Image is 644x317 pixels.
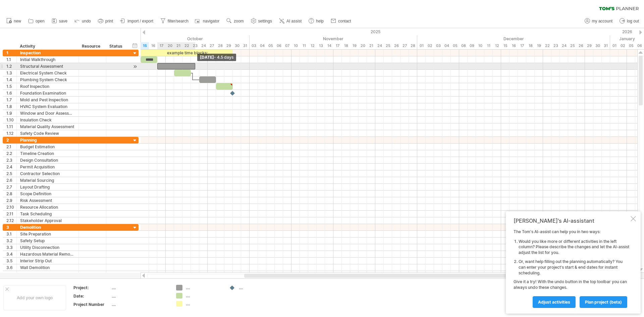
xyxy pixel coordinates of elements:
[275,42,283,49] div: Thursday, 6 November 2025
[20,50,75,56] div: Inspection
[233,42,241,49] div: Thursday, 30 October 2025
[6,184,16,190] div: 2.7
[6,130,16,137] div: 1.12
[225,17,246,25] a: zoom
[493,42,501,49] div: Friday, 12 December 2025
[6,90,16,96] div: 1.6
[112,302,168,307] div: ....
[308,42,317,49] div: Wednesday, 12 November 2025
[20,217,75,224] div: Stakeholder Approval
[6,137,16,143] div: 2
[577,42,585,49] div: Friday, 26 December 2025
[234,19,244,23] span: zoom
[583,17,614,25] a: my account
[186,301,222,307] div: ....
[514,217,629,224] div: [PERSON_NAME]'s AI-assistant
[20,197,75,204] div: Risk Assessment
[434,42,442,49] div: Wednesday, 3 December 2025
[20,43,75,50] div: Activity
[20,103,75,110] div: HVAC System Evaluation
[593,42,602,49] div: Tuesday, 30 December 2025
[551,42,560,49] div: Tuesday, 23 December 2025
[585,300,622,305] span: plan project (beta)
[20,144,75,150] div: Budget Estimation
[159,17,191,25] a: filter/search
[627,19,639,23] span: log out
[367,42,375,49] div: Friday, 21 November 2025
[5,17,23,25] a: new
[208,42,216,49] div: Monday, 27 October 2025
[224,42,233,49] div: Wednesday, 29 October 2025
[6,191,16,197] div: 2.8
[350,42,359,49] div: Wednesday, 19 November 2025
[241,42,250,49] div: Friday, 31 October 2025
[6,231,16,237] div: 3.1
[73,285,110,290] div: Project:
[105,19,113,23] span: print
[157,42,166,49] div: Friday, 17 October 2025
[118,17,155,25] a: import / export
[6,63,16,69] div: 1.2
[20,164,75,170] div: Permit Acquisition
[20,157,75,163] div: Design Consultation
[258,42,266,49] div: Tuesday, 4 November 2025
[325,42,333,49] div: Friday, 14 November 2025
[476,42,484,49] div: Wednesday, 10 December 2025
[20,137,75,143] div: Planning
[186,293,222,299] div: ....
[20,170,75,177] div: Contractor Selection
[20,191,75,197] div: Scope Definition
[6,117,16,123] div: 1.10
[250,35,417,42] div: November 2025
[199,42,208,49] div: Friday, 24 October 2025
[141,50,233,56] div: example time blocks:
[50,17,69,25] a: save
[426,42,434,49] div: Tuesday, 2 December 2025
[627,42,635,49] div: Monday, 5 January 2026
[186,285,222,290] div: ....
[6,224,16,230] div: 3
[468,42,476,49] div: Tuesday, 9 December 2025
[286,19,302,23] span: AI assist
[283,42,291,49] div: Friday, 7 November 2025
[592,19,612,23] span: my account
[6,70,16,76] div: 1.3
[6,204,16,210] div: 2.10
[6,244,16,251] div: 3.3
[6,237,16,244] div: 3.2
[20,258,75,264] div: Interior Strip Out
[249,17,274,25] a: settings
[20,123,75,130] div: Material Quality Assessment
[166,42,174,49] div: Monday, 20 October 2025
[20,177,75,183] div: Material Sourcing
[20,110,75,116] div: Window and Door Assessment
[329,17,353,25] a: contact
[484,42,493,49] div: Thursday, 11 December 2025
[20,204,75,210] div: Resource Allocation
[442,42,451,49] div: Thursday, 4 December 2025
[20,150,75,157] div: Timeline Creation
[20,184,75,190] div: Layout Drafting
[182,42,191,49] div: Wednesday, 22 October 2025
[6,211,16,217] div: 2.11
[6,170,16,177] div: 2.5
[307,17,326,25] a: help
[6,83,16,90] div: 1.5
[174,42,182,49] div: Tuesday, 21 October 2025
[514,229,629,308] div: The Tom's AI-assist can help you in two ways: Give it a try! With the undo button in the top tool...
[239,285,275,290] div: ....
[568,42,577,49] div: Thursday, 25 December 2025
[26,17,47,25] a: open
[535,42,543,49] div: Friday, 19 December 2025
[400,42,409,49] div: Thursday, 27 November 2025
[533,296,576,308] a: Adjust activities
[451,42,459,49] div: Friday, 5 December 2025
[141,42,149,49] div: Wednesday, 15 October 2025
[619,42,627,49] div: Friday, 2 January 2026
[57,35,250,42] div: October 2025
[20,271,75,277] div: Floor Removal
[618,17,641,25] a: log out
[580,296,627,308] a: plan project (beta)
[543,42,551,49] div: Monday, 22 December 2025
[112,285,168,290] div: ....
